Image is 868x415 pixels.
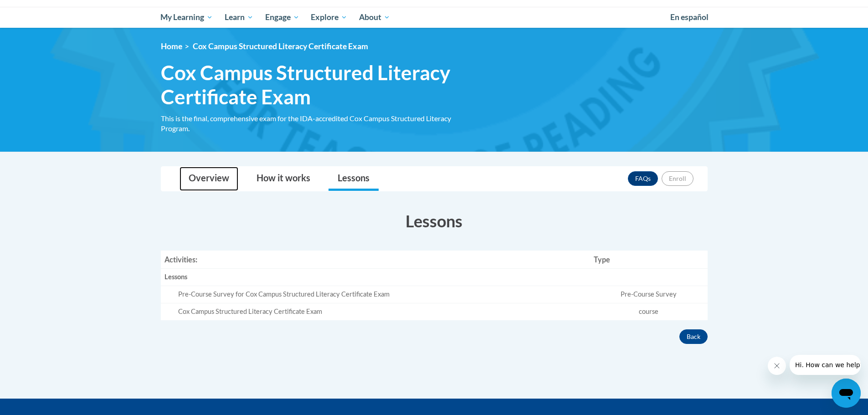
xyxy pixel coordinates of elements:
th: Activities: [161,251,591,269]
a: Engage [259,7,305,28]
a: FAQs [628,171,658,186]
div: Cox Campus Structured Literacy Certificate Exam [178,307,587,317]
iframe: Message from company [790,355,861,375]
button: Back [679,329,708,344]
span: Cox Campus Structured Literacy Certificate Exam [161,61,475,109]
td: Pre-Course Survey [590,286,707,303]
span: Learn [225,12,253,23]
td: course [590,303,707,320]
h3: Lessons [161,210,708,232]
span: Explore [311,12,347,23]
a: How it works [247,167,319,191]
a: About [353,7,396,28]
a: Explore [305,7,353,28]
th: Type [590,251,707,269]
span: About [359,12,390,23]
div: Lessons [164,272,587,282]
span: Cox Campus Structured Literacy Certificate Exam [193,41,368,51]
div: This is the final, comprehensive exam for the IDA-accredited Cox Campus Structured Literacy Program. [161,113,475,133]
span: My Learning [160,12,213,23]
iframe: Close message [768,357,786,375]
a: My Learning [155,7,219,28]
button: Enroll [662,171,693,186]
span: En español [670,12,709,22]
a: Home [161,41,182,51]
iframe: Button to launch messaging window [832,379,861,408]
a: Lessons [329,167,379,191]
a: Overview [180,167,238,191]
div: Main menu [147,7,721,28]
span: Hi. How can we help? [5,6,74,14]
div: Pre-Course Survey for Cox Campus Structured Literacy Certificate Exam [178,290,587,299]
span: Engage [265,12,299,23]
a: En español [664,8,714,27]
a: Learn [219,7,259,28]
